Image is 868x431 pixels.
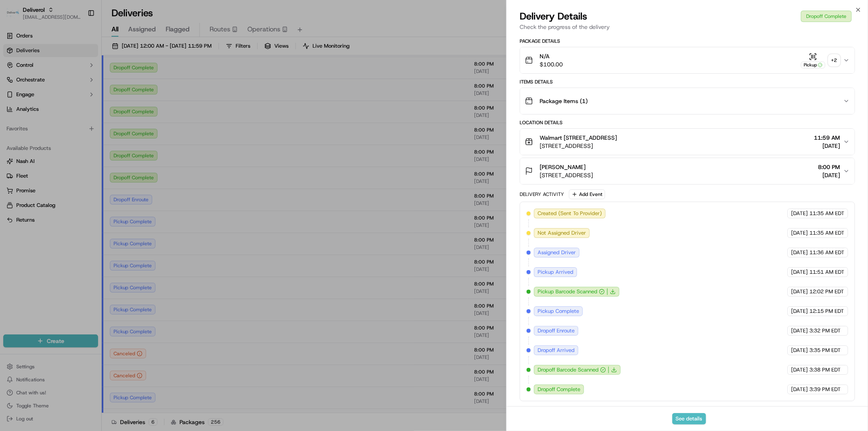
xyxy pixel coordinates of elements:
[538,366,599,374] span: Dropoff Barcode Scanned
[17,78,32,92] img: 3776934990710_d1fed792ec724c72f789_72.jpg
[16,149,23,155] img: 1736555255976-a54dd68f-1ca7-489b-9aae-adbdc363a1c4
[520,38,855,44] div: Package Details
[801,53,825,68] button: Pickup
[791,308,808,315] span: [DATE]
[540,134,617,142] span: Walmart [STREET_ADDRESS]
[809,327,841,334] span: 3:32 PM EDT
[814,134,840,142] span: 11:59 AM
[72,148,89,155] span: [DATE]
[814,142,840,150] span: [DATE]
[520,23,855,31] p: Check the progress of the delivery
[68,126,70,133] span: •
[37,78,133,86] div: Start new chat
[538,288,597,295] span: Pickup Barcode Scanned
[8,183,15,189] div: 📗
[540,171,593,179] span: [STREET_ADDRESS]
[8,8,24,24] img: Nash
[520,47,855,73] button: N/A$100.00Pickup+2
[16,127,23,133] img: 1736555255976-a54dd68f-1ca7-489b-9aae-adbdc363a1c4
[791,268,808,276] span: [DATE]
[538,386,580,393] span: Dropoff Complete
[809,229,844,237] span: 11:35 AM EDT
[829,55,840,66] div: + 2
[791,288,808,295] span: [DATE]
[801,53,840,68] button: Pickup+2
[791,327,808,334] span: [DATE]
[791,366,808,374] span: [DATE]
[72,126,89,133] span: [DATE]
[538,327,575,334] span: Dropoff Enroute
[538,308,579,315] span: Pickup Complete
[809,210,844,217] span: 11:35 AM EDT
[37,86,112,92] div: We're available if you need us!
[569,189,605,199] button: Add Event
[538,229,586,237] span: Not Assigned Driver
[5,179,66,194] a: 📗Knowledge Base
[809,366,841,374] span: 3:38 PM EDT
[8,141,21,154] img: Jeff Sasse
[520,88,855,114] button: Package Items (1)
[540,142,617,150] span: [STREET_ADDRESS]
[21,53,146,61] input: Got a question? Start typing here...
[791,386,808,393] span: [DATE]
[520,10,587,23] span: Delivery Details
[791,347,808,354] span: [DATE]
[126,104,148,114] button: See all
[818,171,840,179] span: [DATE]
[69,183,75,189] div: 💻
[77,182,131,190] span: API Documentation
[16,182,62,190] span: Knowledge Base
[809,268,844,276] span: 11:51 AM EDT
[138,80,148,90] button: Start new chat
[818,163,840,171] span: 8:00 PM
[520,119,855,126] div: Location Details
[520,79,855,85] div: Items Details
[809,249,844,256] span: 11:36 AM EDT
[809,386,841,393] span: 3:39 PM EDT
[25,126,66,133] span: [PERSON_NAME]
[540,60,563,68] span: $100.00
[8,33,148,46] p: Welcome 👋
[540,97,588,105] span: Package Items ( 1 )
[68,148,70,155] span: •
[791,249,808,256] span: [DATE]
[8,106,55,112] div: Past conversations
[81,202,98,208] span: Pylon
[538,288,605,295] button: Pickup Barcode Scanned
[66,179,134,194] a: 💻API Documentation
[8,119,21,132] img: Charles Folsom
[791,229,808,237] span: [DATE]
[520,129,855,155] button: Walmart [STREET_ADDRESS][STREET_ADDRESS]11:59 AM[DATE]
[801,62,825,68] div: Pickup
[538,347,575,354] span: Dropoff Arrived
[809,308,844,315] span: 12:15 PM EDT
[25,148,66,155] span: [PERSON_NAME]
[809,288,844,295] span: 12:02 PM EDT
[538,268,573,276] span: Pickup Arrived
[538,210,602,217] span: Created (Sent To Provider)
[520,191,564,198] div: Delivery Activity
[809,347,841,354] span: 3:35 PM EDT
[8,78,23,92] img: 1736555255976-a54dd68f-1ca7-489b-9aae-adbdc363a1c4
[520,158,855,184] button: [PERSON_NAME][STREET_ADDRESS]8:00 PM[DATE]
[791,210,808,217] span: [DATE]
[540,163,586,171] span: [PERSON_NAME]
[57,202,98,208] a: Powered byPylon
[538,249,576,256] span: Assigned Driver
[538,366,606,374] button: Dropoff Barcode Scanned
[672,413,706,424] button: See details
[540,52,563,60] span: N/A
